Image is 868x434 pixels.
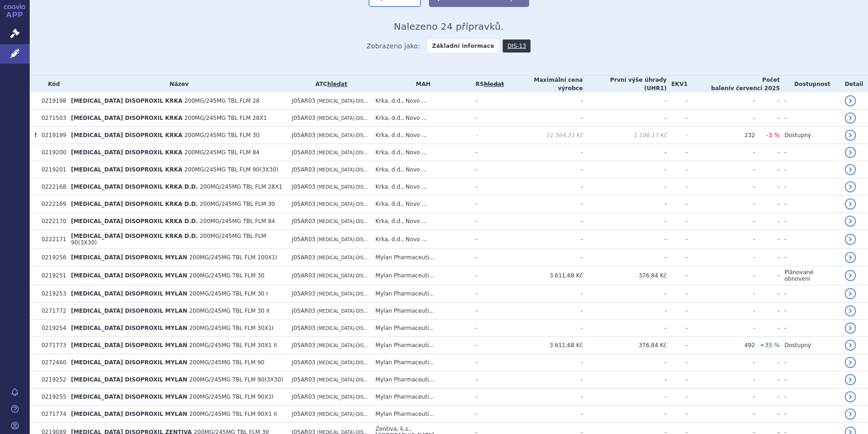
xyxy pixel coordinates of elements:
a: detail [845,391,856,402]
td: 0219198 [37,92,66,110]
td: Krka, d.d., Novo ... [371,196,471,213]
td: - [667,127,687,144]
span: J05AR03 [292,166,316,173]
span: J05AR03 [292,149,316,156]
td: - [687,302,755,320]
td: 492 [687,337,755,354]
span: [MEDICAL_DATA] DISOPROXIL MYLAN [71,359,188,366]
td: Krka, d.d., Novo ... [371,92,471,110]
span: [MEDICAL_DATA] DISOPROXIL KRKA [71,149,182,156]
td: 0219255 [37,388,66,406]
td: - [471,110,504,127]
td: 0271503 [37,110,66,127]
a: detail [845,95,856,106]
th: Dostupnost [780,76,840,92]
td: - [471,144,504,161]
th: EKV1 [667,76,687,92]
td: - [667,266,687,285]
th: Maximální cena výrobce [504,76,583,92]
td: - [583,178,667,196]
td: - [667,161,687,178]
span: -3 % [766,132,780,138]
span: [MEDICAL_DATA]-DIS... [317,219,368,224]
span: 200MG/245MG TBL FLM 28X1 [184,115,267,121]
td: - [687,354,755,371]
td: - [471,371,504,388]
a: detail [845,198,856,210]
span: [MEDICAL_DATA] DISOPROXIL KRKA D.D. [71,233,198,239]
span: 200MG/245MG TBL FLM 30X1I [189,325,273,331]
td: 3 611,68 Kč [504,337,583,354]
span: J05AR03 [292,236,316,243]
td: - [755,266,780,285]
td: - [504,213,583,230]
span: 200MG/245MG TBL FLM 90X1I [189,394,273,400]
td: Mylan Pharmaceuti... [371,354,471,371]
span: J05AR03 [292,184,316,190]
td: - [583,92,667,110]
span: [MEDICAL_DATA] DISOPROXIL MYLAN [71,325,188,331]
td: - [504,92,583,110]
span: 200MG/245MG TBL FLM 84 [200,218,275,224]
td: Krka, d.d., Novo ... [371,161,471,178]
td: - [667,92,687,110]
a: detail [845,270,856,281]
td: - [687,144,755,161]
span: 200MG/245MG TBL FLM 28 [184,98,259,104]
td: 0219201 [37,161,66,178]
td: - [687,406,755,423]
td: - [667,354,687,371]
span: [MEDICAL_DATA] DISOPROXIL KRKA [71,166,182,173]
span: J05AR03 [292,394,316,400]
td: - [687,388,755,406]
td: - [667,196,687,213]
td: - [471,406,504,423]
span: [MEDICAL_DATA]-DIS... [317,255,368,260]
td: - [755,196,780,213]
td: - [471,285,504,302]
td: Krka, d.d., Novo ... [371,178,471,196]
span: 200MG/245MG TBL FLM 90X1 II [189,411,277,417]
td: - [667,144,687,161]
td: - [667,178,687,196]
td: - [504,406,583,423]
td: - [504,161,583,178]
td: 376,84 Kč [583,266,667,285]
span: J05AR03 [292,308,316,314]
th: Název [66,76,287,92]
span: 200MG/245MG TBL FLM 84 [184,149,259,156]
td: - [687,285,755,302]
span: J05AR03 [292,411,316,417]
td: - [687,320,755,337]
td: - [755,354,780,371]
td: - [471,92,504,110]
td: - [471,266,504,285]
del: hledat [484,81,504,87]
span: J05AR03 [292,98,316,104]
span: [MEDICAL_DATA] DISOPROXIL MYLAN [71,254,188,261]
td: - [471,354,504,371]
span: [MEDICAL_DATA] DISOPROXIL MYLAN [71,376,188,383]
td: - [583,110,667,127]
td: - [583,144,667,161]
span: [MEDICAL_DATA] DISOPROXIL KRKA [71,132,182,138]
a: detail [845,357,856,368]
th: Detail [840,76,868,92]
span: 200MG/245MG TBL FLM 90 [189,359,265,366]
td: 0219199 [37,127,66,144]
td: - [471,196,504,213]
span: J05AR03 [292,342,316,349]
td: - [583,302,667,320]
td: Mylan Pharmaceuti... [371,371,471,388]
td: 0222171 [37,230,66,249]
td: Krka, d.d., Novo ... [371,230,471,249]
span: [MEDICAL_DATA]-DIS... [317,343,368,348]
td: - [667,337,687,354]
td: - [780,196,840,213]
td: Plánované obnovení [780,266,840,285]
td: 376,84 Kč [583,337,667,354]
td: Krka, d.d., Novo ... [371,213,471,230]
span: [MEDICAL_DATA]-DIS... [317,237,368,242]
a: detail [845,288,856,299]
a: detail [845,408,856,420]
